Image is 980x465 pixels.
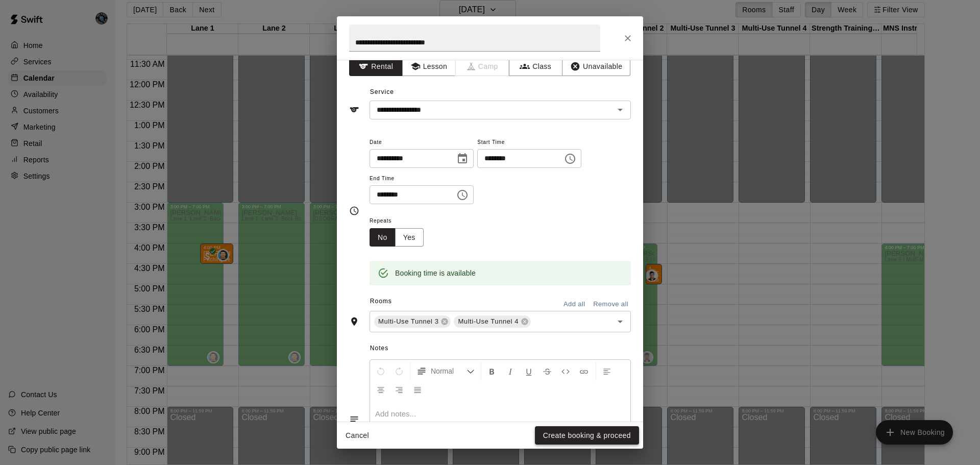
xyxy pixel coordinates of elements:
button: Justify Align [409,380,426,399]
span: Repeats [370,214,432,228]
button: Yes [395,228,424,247]
svg: Notes [349,414,359,424]
button: Choose time, selected time is 7:30 PM [452,185,473,205]
button: Right Align [390,380,408,399]
button: Format Underline [520,362,537,380]
button: Class [509,57,562,76]
button: Insert Code [557,362,574,380]
button: Rental [349,57,403,76]
button: Format Strikethrough [538,362,556,380]
button: Close [619,29,637,47]
div: Booking time is available [395,264,476,282]
span: Rooms [370,298,392,305]
button: Redo [390,362,408,380]
span: Multi-Use Tunnel 4 [454,316,522,327]
button: Format Italics [502,362,519,380]
button: Center Align [372,380,389,399]
div: Multi-Use Tunnel 3 [374,315,451,328]
button: Cancel [341,426,374,445]
span: Start Time [477,136,581,150]
span: Service [370,88,394,95]
button: Format Bold [483,362,501,380]
span: Camps can only be created in the Services page [456,57,509,76]
button: Left Align [598,362,616,380]
button: Choose time, selected time is 6:00 PM [560,149,580,169]
button: Unavailable [562,57,630,76]
span: Multi-Use Tunnel 3 [374,316,443,327]
svg: Service [349,105,359,115]
svg: Timing [349,206,359,216]
button: Open [613,314,627,329]
button: Insert Link [575,362,593,380]
button: Add all [558,297,591,312]
span: Normal [431,366,467,376]
button: Formatting Options [412,362,479,380]
span: Date [370,136,474,150]
span: End Time [370,172,474,186]
div: outlined button group [370,228,424,247]
button: Undo [372,362,389,380]
svg: Rooms [349,316,359,327]
button: Remove all [591,297,631,312]
div: Multi-Use Tunnel 4 [454,315,530,328]
span: Notes [370,340,631,357]
button: Create booking & proceed [535,426,639,445]
button: Lesson [402,57,456,76]
button: No [370,228,396,247]
button: Open [613,103,627,117]
button: Choose date, selected date is Aug 28, 2025 [452,149,473,169]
